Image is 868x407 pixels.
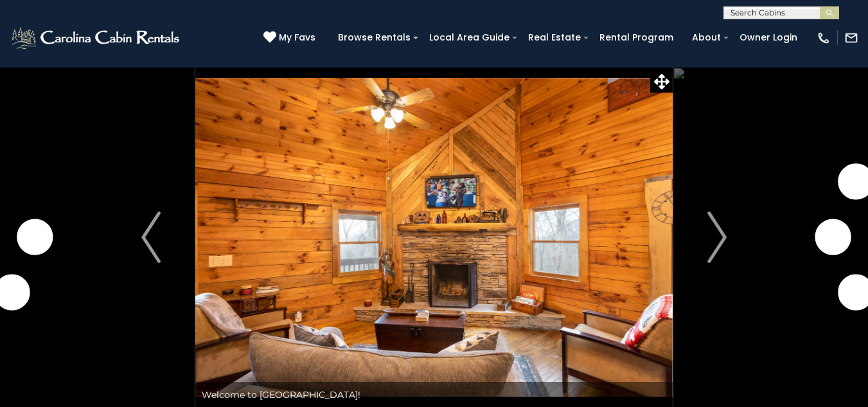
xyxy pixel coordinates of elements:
a: Owner Login [733,28,804,48]
img: White-1-2.png [10,25,183,51]
a: Local Area Guide [423,28,516,48]
a: About [686,28,727,48]
span: My Favs [279,31,315,44]
img: arrow [141,212,161,263]
img: mail-regular-white.png [844,31,858,45]
img: phone-regular-white.png [817,31,831,45]
a: Real Estate [522,28,587,48]
img: arrow [707,212,727,263]
a: My Favs [263,31,319,45]
a: Rental Program [593,28,680,48]
a: Browse Rentals [332,28,417,48]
